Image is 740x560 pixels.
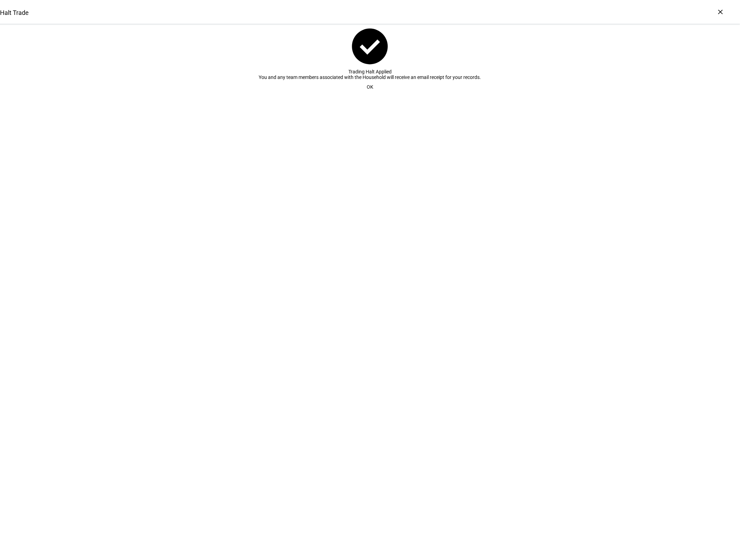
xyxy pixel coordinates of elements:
[715,6,726,17] div: ×
[259,69,481,74] div: Trading Halt Applied
[349,25,392,68] mat-icon: check_circle
[259,74,481,80] div: You and any team members associated with the Household will receive an email receipt for your rec...
[367,80,373,94] span: OK
[358,80,382,94] button: OK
